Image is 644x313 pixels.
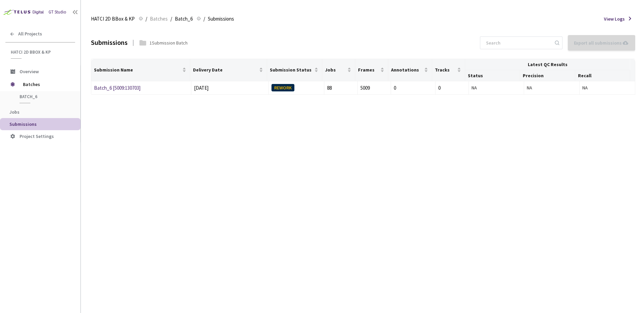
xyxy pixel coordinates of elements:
[9,121,37,127] span: Submissions
[20,68,39,75] span: Overview
[208,15,234,23] span: Submissions
[91,38,128,48] div: Submissions
[394,84,432,92] div: 0
[520,70,575,81] th: Precision
[322,59,355,81] th: Jobs
[91,15,135,23] span: HATCI 2D BBox & KP
[575,70,630,81] th: Recall
[388,59,432,81] th: Annotations
[18,31,42,37] span: All Projects
[20,94,69,99] span: Batch_6
[582,84,632,91] div: NA
[150,15,168,23] span: Batches
[23,78,69,91] span: Batches
[94,85,140,91] a: Batch_6 [5009:130703]
[9,109,20,115] span: Jobs
[358,67,379,73] span: Frames
[11,49,71,55] span: HATCI 2D BBox & KP
[465,70,520,81] th: Status
[20,133,54,139] span: Project Settings
[574,39,629,47] div: Export all submissions
[175,15,193,23] span: Batch_6
[203,15,205,23] li: /
[327,84,355,92] div: 88
[355,59,388,81] th: Frames
[472,84,521,91] div: NA
[360,84,388,92] div: 5009
[482,37,554,49] input: Search
[170,15,172,23] li: /
[271,84,294,91] div: REWORK
[438,84,466,92] div: 0
[150,39,188,46] div: 1 Submission Batch
[527,84,577,91] div: NA
[49,9,66,16] div: GT Studio
[193,67,258,73] span: Delivery Date
[194,84,266,92] div: [DATE]
[432,59,465,81] th: Tracks
[267,59,322,81] th: Submission Status
[190,59,267,81] th: Delivery Date
[149,15,169,22] a: Batches
[325,67,346,73] span: Jobs
[270,67,313,73] span: Submission Status
[435,67,456,73] span: Tracks
[465,59,630,70] th: Latest QC Results
[604,16,625,22] span: View Logs
[391,67,423,73] span: Annotations
[94,67,181,73] span: Submission Name
[91,59,190,81] th: Submission Name
[146,15,147,23] li: /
